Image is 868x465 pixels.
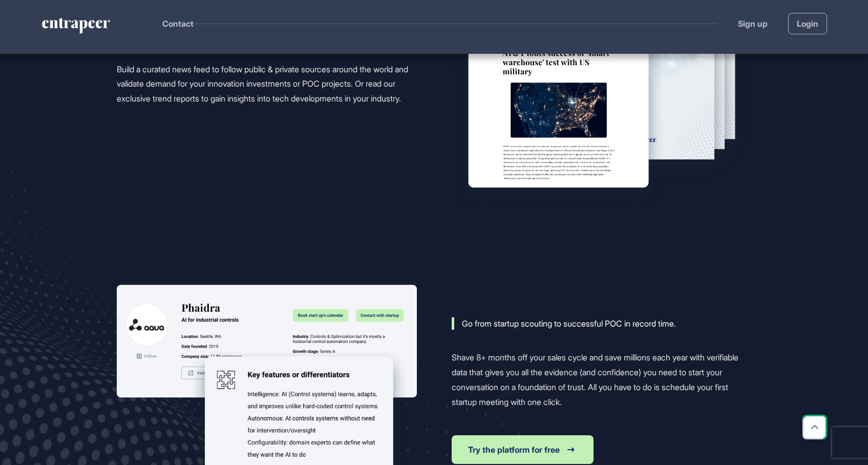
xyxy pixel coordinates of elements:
a: Login [788,13,827,34]
div: Go from startup scouting to successful POC in record time. [452,317,676,330]
span: Try the platform for free [468,442,560,457]
a: Sign up [738,17,768,30]
div: Shave 8+ months off your sales cycle and save millions each year with verifiable data that gives ... [452,350,752,409]
button: Contact [162,17,194,30]
a: entrapeer-logo [41,18,111,37]
a: Try the platform for free [452,435,594,464]
div: Build a curated news feed to follow public & private sources around the world and validate demand... [117,62,417,106]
